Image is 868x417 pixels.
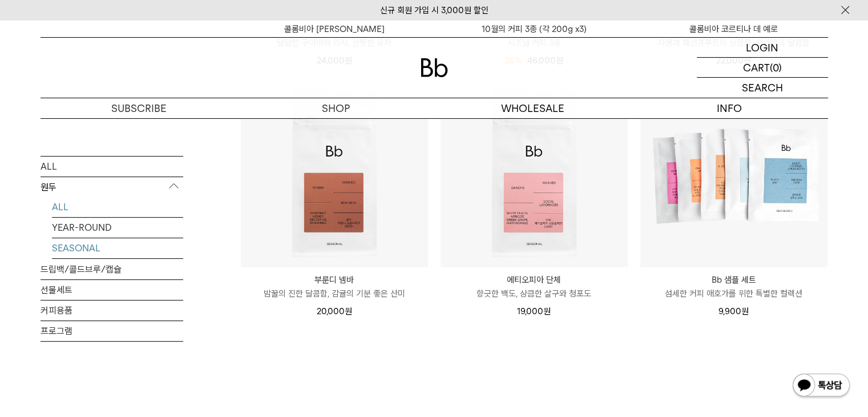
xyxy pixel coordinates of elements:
[434,98,631,118] p: WHOLESALE
[41,157,183,177] a: ALL
[421,58,448,77] img: 로고
[746,38,778,57] p: LOGIN
[345,306,352,316] span: 원
[241,273,428,287] p: 부룬디 넴바
[241,287,428,300] p: 밤꿀의 진한 달콤함, 감귤의 기분 좋은 산미
[52,218,183,238] a: YEAR-ROUND
[41,280,183,300] a: 선물세트
[41,98,237,118] a: SUBSCRIBE
[241,273,428,300] a: 부룬디 넴바 밤꿀의 진한 달콤함, 감귤의 기분 좋은 산미
[718,306,749,316] span: 9,900
[52,238,183,258] a: SEASONAL
[441,80,628,267] img: 에티오피아 단체
[631,98,828,118] p: INFO
[770,58,782,77] p: (0)
[41,300,183,320] a: 커피용품
[41,177,183,198] p: 원두
[543,306,551,316] span: 원
[241,80,428,267] img: 부룬디 넴바
[52,197,183,217] a: ALL
[743,58,770,77] p: CART
[441,273,628,287] p: 에티오피아 단체
[697,58,828,78] a: CART (0)
[697,38,828,58] a: LOGIN
[741,306,749,316] span: 원
[517,306,551,316] span: 19,000
[237,98,434,118] a: SHOP
[640,273,827,300] a: Bb 샘플 세트 섬세한 커피 애호가를 위한 특별한 컬렉션
[441,287,628,300] p: 향긋한 백도, 상큼한 살구와 청포도
[441,273,628,300] a: 에티오피아 단체 향긋한 백도, 상큼한 살구와 청포도
[317,306,352,316] span: 20,000
[41,259,183,279] a: 드립백/콜드브루/캡슐
[742,78,783,98] p: SEARCH
[640,287,827,300] p: 섬세한 커피 애호가를 위한 특별한 컬렉션
[380,5,488,15] a: 신규 회원 가입 시 3,000원 할인
[41,321,183,341] a: 프로그램
[640,80,827,267] img: Bb 샘플 세트
[640,273,827,287] p: Bb 샘플 세트
[792,372,851,400] img: 카카오톡 채널 1:1 채팅 버튼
